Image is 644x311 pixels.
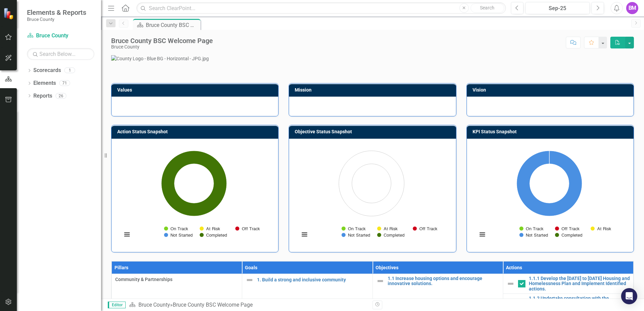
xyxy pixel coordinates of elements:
a: Scorecards [33,67,61,74]
button: Show At Risk [377,226,397,231]
img: Not Defined [246,276,254,284]
svg: Interactive chart [119,144,269,245]
path: Completed, 13. [161,151,227,216]
input: Search Below... [27,48,94,60]
button: BM [626,2,638,14]
img: Not Defined [507,280,515,288]
button: View chart menu, Chart [300,230,309,239]
button: View chart menu, Chart [478,230,487,239]
button: Sep-25 [525,2,590,14]
a: 1.1 Increase housing options and encourage innovative solutions. [388,276,500,286]
div: Open Intercom Messenger [621,288,637,304]
h3: Mission [295,88,452,93]
svg: Interactive chart [474,144,625,245]
div: 71 [59,80,70,86]
div: 26 [56,93,66,99]
button: Show Not Started [342,233,370,238]
a: Bruce County [138,302,170,308]
button: Show Not Started [164,233,192,238]
a: Elements [33,79,56,87]
div: Bruce County BSC Welcome Page [111,37,213,44]
a: Bruce County [27,32,94,40]
span: Community & Partnerships [115,276,238,283]
a: Reports [33,92,52,100]
button: Show Off Track [555,226,579,231]
button: Show Completed [555,233,582,238]
div: Chart. Highcharts interactive chart. [119,144,271,245]
button: View chart menu, Chart [122,230,132,239]
img: Not Defined [376,277,384,285]
button: Show Off Track [235,226,259,231]
input: Search ClearPoint... [136,2,506,14]
div: 1 [64,68,75,73]
div: Chart. Highcharts interactive chart. [474,144,626,245]
div: Chart. Highcharts interactive chart. [296,144,449,245]
svg: Interactive chart [296,144,447,245]
path: Not Started, 2. [517,151,582,216]
h3: Action Status Snapshot [117,129,275,134]
h3: Values [117,88,275,93]
button: Search [471,3,504,13]
button: Show Off Track [413,226,437,231]
div: Bruce County [111,44,213,49]
h3: KPI Status Snapshot [473,129,630,134]
td: Double-Click to Edit Right Click for Context Menu [503,274,633,293]
span: Editor [108,302,126,308]
span: Search [480,5,494,10]
h3: Vision [473,88,630,93]
div: Bruce County BSC Welcome Page [173,302,253,308]
button: Show At Risk [200,226,220,231]
h3: Objective Status Snapshot [295,129,452,134]
div: Bruce County BSC Welcome Page [146,21,199,29]
img: ClearPoint Strategy [3,8,15,20]
a: 1.1.1 Develop the [DATE] to [DATE] Housing and Homelessness Plan and Implement Identified actions. [529,276,630,291]
button: Show On Track [342,226,366,231]
button: Show On Track [519,226,544,231]
button: Show Completed [377,233,405,238]
span: Elements & Reports [27,8,86,16]
small: Bruce County [27,16,86,22]
div: » [129,301,367,309]
button: Show On Track [164,226,188,231]
button: Show At Risk [591,226,611,231]
button: Show Not Started [519,233,548,238]
a: 1. Build a strong and inclusive community [257,277,369,282]
div: Sep-25 [528,4,587,12]
img: County Logo - Blue BG - Horizontal - JPG.jpg [111,55,634,62]
button: Show Completed [200,233,227,238]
